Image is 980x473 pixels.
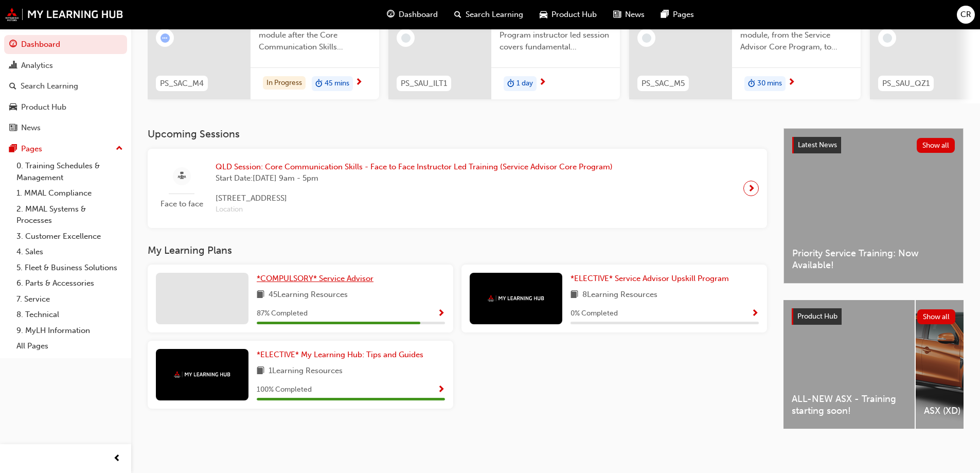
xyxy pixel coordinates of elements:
span: car-icon [540,8,547,21]
span: PS_SAU_ILT1 [401,78,447,90]
span: *ELECTIVE* Service Advisor Upskill Program [571,274,729,283]
span: pages-icon [9,145,17,154]
span: 8 Learning Resources [582,289,657,302]
span: Location [216,204,613,216]
span: Priority Service Training: Now Available! [792,248,955,271]
a: Product Hub [4,98,127,117]
span: QLD Session: Core Communication Skills - Face to Face Instructor Led Training (Service Advisor Co... [216,161,613,173]
button: Show all [917,309,956,324]
span: Dashboard [399,9,438,21]
button: Show all [917,138,955,153]
span: duration-icon [748,77,755,91]
span: pages-icon [661,8,669,21]
h3: Upcoming Sessions [148,128,767,140]
a: ALL-NEW ASX - Training starting soon! [783,300,915,429]
span: Product Hub [551,9,597,21]
span: *ELECTIVE* My Learning Hub: Tips and Guides [257,350,423,359]
span: book-icon [257,289,264,302]
a: 5. Fleet & Business Solutions [12,260,127,276]
span: search-icon [9,82,16,91]
a: *ELECTIVE* Service Advisor Upskill Program [571,273,733,285]
span: duration-icon [507,77,514,91]
img: mmal [488,295,544,302]
span: prev-icon [113,452,121,465]
span: news-icon [9,124,17,133]
a: Latest NewsShow all [792,137,955,153]
span: Show Progress [437,309,445,319]
button: Pages [4,139,127,159]
div: Analytics [21,60,53,72]
span: [STREET_ADDRESS] [216,192,613,204]
a: news-iconNews [605,4,653,25]
a: 8. Technical [12,307,127,323]
span: Pages [673,9,694,21]
a: Latest NewsShow allPriority Service Training: Now Available! [783,128,964,284]
a: Product HubShow all [792,308,955,325]
span: learningRecordVerb_NONE-icon [642,33,651,43]
span: 100 % Completed [257,384,312,396]
span: next-icon [539,78,546,87]
span: duration-icon [315,77,323,91]
div: Product Hub [21,101,66,113]
span: search-icon [454,8,461,21]
span: Complete this eLearning module after the Core Communication Skills instructor led session from th... [259,18,371,53]
a: 3. Customer Excellence [12,229,127,244]
button: CR [957,6,975,24]
a: search-iconSearch Learning [446,4,531,25]
span: book-icon [571,289,578,302]
span: learningRecordVerb_ATTEMPT-icon [161,33,170,43]
span: chart-icon [9,61,17,71]
button: DashboardAnalyticsSearch LearningProduct HubNews [4,33,127,139]
div: Pages [21,143,42,155]
span: 1 day [516,78,533,90]
a: guage-iconDashboard [379,4,446,25]
span: book-icon [257,365,264,378]
span: News [625,9,645,21]
a: mmal [5,8,123,21]
a: pages-iconPages [653,4,702,25]
span: car-icon [9,103,17,112]
span: Product Hub [797,312,838,321]
a: 1. MMAL Compliance [12,185,127,201]
span: guage-icon [9,40,17,49]
span: Show Progress [751,309,759,319]
a: 6. Parts & Accessories [12,275,127,291]
div: News [21,122,41,134]
span: 1 Learning Resources [269,365,343,378]
span: next-icon [747,181,755,196]
img: mmal [174,371,230,378]
span: learningRecordVerb_NONE-icon [883,33,892,43]
span: This Service Advisor Upskill Program instructor led session covers fundamental management styles ... [500,18,612,53]
span: ALL-NEW ASX - Training starting soon! [792,393,906,416]
span: sessionType_FACE_TO_FACE-icon [178,170,186,183]
span: next-icon [788,78,795,87]
span: learningRecordVerb_NONE-icon [401,33,411,43]
a: 2. MMAL Systems & Processes [12,201,127,229]
a: Face to faceQLD Session: Core Communication Skills - Face to Face Instructor Led Training (Servic... [156,157,759,220]
span: PS_SAC_M5 [642,78,685,90]
a: 0. Training Schedules & Management [12,158,127,185]
span: 0 % Completed [571,308,618,320]
span: 45 Learning Resources [269,289,348,302]
span: news-icon [613,8,621,21]
a: 7. Service [12,291,127,307]
span: guage-icon [387,8,395,21]
a: Dashboard [4,35,127,54]
span: Search Learning [466,9,523,21]
span: 30 mins [757,78,782,90]
a: *ELECTIVE* My Learning Hub: Tips and Guides [257,349,427,361]
span: Complete this eLearning module, from the Service Advisor Core Program, to develop an understandin... [740,18,852,53]
span: PS_SAU_QZ1 [882,78,930,90]
span: Latest News [798,141,837,149]
a: All Pages [12,338,127,354]
button: Show Progress [751,307,759,320]
button: Show Progress [437,383,445,396]
button: Show Progress [437,307,445,320]
a: *COMPULSORY* Service Advisor [257,273,378,285]
span: PS_SAC_M4 [160,78,204,90]
span: *COMPULSORY* Service Advisor [257,274,373,283]
span: next-icon [355,78,363,87]
a: News [4,118,127,137]
a: Analytics [4,56,127,75]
